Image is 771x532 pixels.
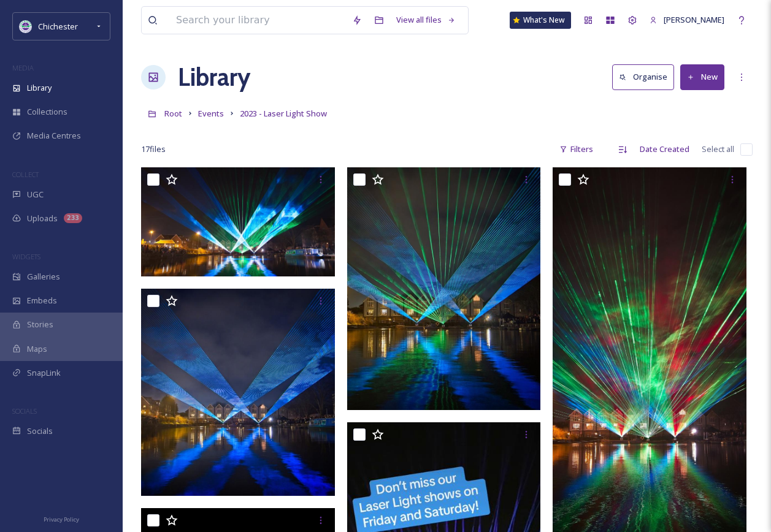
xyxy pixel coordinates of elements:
[164,108,182,119] span: Root
[27,130,81,142] span: Media Centres
[27,271,60,283] span: Galleries
[12,170,39,179] span: COLLECT
[680,64,724,89] button: New
[198,108,224,119] span: Events
[240,106,327,121] a: 2023 - Laser Light Show
[664,14,724,25] span: [PERSON_NAME]
[164,106,182,121] a: Root
[27,367,61,379] span: SnapLink
[64,213,82,223] div: 233
[27,343,47,355] span: Maps
[347,167,541,410] img: laser barry.jpg
[27,213,58,224] span: Uploads
[20,20,32,32] img: Logo_of_Chichester_District_Council.png
[27,82,52,94] span: Library
[38,21,78,32] span: Chichester
[178,59,250,96] a: Library
[27,319,53,330] span: Stories
[27,106,67,118] span: Collections
[643,8,731,32] a: [PERSON_NAME]
[612,64,674,89] button: Organise
[44,511,79,526] a: Privacy Policy
[12,252,40,261] span: WIDGETS
[27,425,53,437] span: Socials
[141,143,166,155] span: 17 file s
[141,167,335,276] img: barry laser2.jpg
[553,137,599,161] div: Filters
[634,137,696,161] div: Date Created
[27,295,57,306] span: Embeds
[612,64,680,89] a: Organise
[44,515,79,523] span: Privacy Policy
[170,7,346,34] input: Search your library
[12,406,37,416] span: SOCIALS
[12,63,34,72] span: MEDIA
[510,12,571,29] a: What's New
[702,143,734,155] span: Select all
[390,8,462,32] a: View all files
[27,189,44,200] span: UGC
[198,106,224,121] a: Events
[141,289,335,496] img: barry laser 3.jpg
[240,108,327,119] span: 2023 - Laser Light Show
